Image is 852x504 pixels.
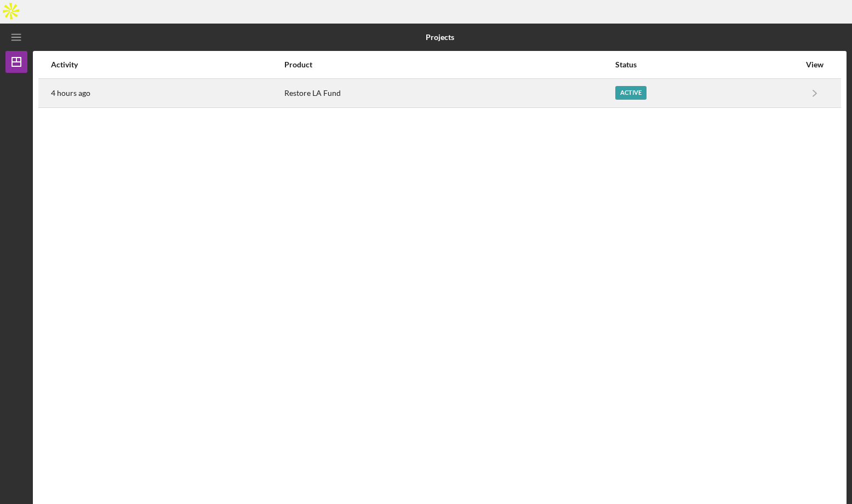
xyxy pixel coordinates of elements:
[801,60,828,69] div: View
[284,79,614,107] div: Restore LA Fund
[615,60,800,69] div: Status
[51,89,90,98] time: 2025-09-30 17:14
[615,86,647,100] div: Active
[284,60,614,69] div: Product
[51,60,283,69] div: Activity
[426,33,454,42] b: Projects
